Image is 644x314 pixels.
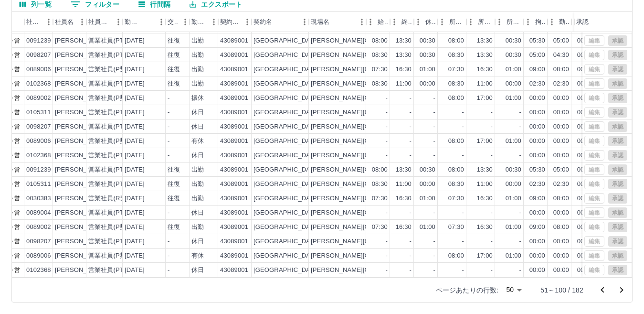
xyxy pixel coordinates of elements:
div: 05:00 [553,165,569,174]
div: - [168,151,169,160]
div: - [519,151,521,160]
div: 08:00 [448,94,464,103]
div: 11:00 [396,180,412,189]
div: 08:30 [448,79,464,88]
div: 09:00 [529,65,545,74]
div: 00:30 [506,165,521,174]
div: 振休 [191,94,204,103]
div: 所定休憩 [507,12,522,32]
div: 00:00 [577,137,593,146]
div: 現場名 [309,12,366,32]
div: 09:00 [529,194,545,203]
button: 次のページへ [612,281,631,300]
div: 00:30 [420,51,435,60]
div: 00:30 [506,51,521,60]
div: - [386,137,388,146]
div: 0098207 [26,122,51,131]
button: メニュー [75,15,89,29]
div: 拘束 [535,12,546,32]
div: 05:30 [529,36,545,45]
div: 01:00 [420,194,435,203]
div: [GEOGRAPHIC_DATA][PERSON_NAME] [253,36,371,45]
div: 01:00 [506,65,521,74]
text: 営 [14,138,20,144]
div: 出勤 [191,79,204,88]
div: 社員名 [55,12,74,32]
div: - [168,108,169,117]
div: 00:00 [529,151,545,160]
div: 00:00 [529,94,545,103]
div: [GEOGRAPHIC_DATA][PERSON_NAME] [253,194,371,203]
div: 営業社員(P契約) [88,137,135,146]
div: [GEOGRAPHIC_DATA][PERSON_NAME] [253,137,371,146]
div: [GEOGRAPHIC_DATA][PERSON_NAME] [253,208,371,217]
div: - [433,94,435,103]
div: 00:00 [577,79,593,88]
div: 00:00 [577,108,593,117]
div: 00:00 [553,94,569,103]
div: 勤務日 [123,12,166,32]
div: 00:30 [420,165,435,174]
div: [PERSON_NAME] [55,165,107,174]
div: 営業社員(PT契約) [88,79,138,88]
div: 有休 [191,137,204,146]
text: 営 [14,123,20,130]
div: 43089001 [220,151,248,160]
div: 43089001 [220,165,248,174]
div: [DATE] [125,79,145,88]
div: 43089001 [220,122,248,131]
div: [GEOGRAPHIC_DATA][PERSON_NAME] [253,94,371,103]
div: [PERSON_NAME] [55,208,107,217]
div: 43089001 [220,208,248,217]
div: 勤務 [559,12,570,32]
button: メニュー [207,15,221,29]
div: [PERSON_NAME][GEOGRAPHIC_DATA]なかいこども園 [311,94,473,103]
div: 11:00 [477,79,493,88]
div: 営業社員(P契約) [88,94,135,103]
div: 00:00 [577,36,593,45]
button: メニュー [297,15,312,29]
div: [PERSON_NAME] [55,79,107,88]
div: 00:00 [577,51,593,60]
div: [DATE] [125,180,145,189]
div: 00:00 [577,65,593,74]
button: メニュー [240,15,254,29]
div: - [433,151,435,160]
div: 16:30 [477,194,493,203]
div: [DATE] [125,165,145,174]
div: 00:00 [553,151,569,160]
div: [PERSON_NAME] [55,122,107,131]
div: 休憩 [425,12,436,32]
button: メニュー [154,15,169,29]
div: [DATE] [125,194,145,203]
div: 08:00 [448,137,464,146]
div: 02:30 [553,180,569,189]
div: 営業社員(R契約) [88,194,135,203]
div: 営業社員(PT契約) [88,165,138,174]
div: 始業 [378,12,388,32]
text: 営 [14,52,20,58]
div: 出勤 [191,165,204,174]
div: 00:00 [529,108,545,117]
div: [PERSON_NAME][GEOGRAPHIC_DATA]なかいこども園 [311,180,473,189]
div: - [386,151,388,160]
div: 所定休憩 [495,12,524,32]
div: 16:30 [396,194,412,203]
div: 出勤 [191,36,204,45]
div: 0102368 [26,79,51,88]
div: 05:30 [529,165,545,174]
button: メニュー [42,15,56,29]
div: [PERSON_NAME][GEOGRAPHIC_DATA]なかいこども園 [311,122,473,131]
div: 08:00 [553,194,569,203]
div: - [491,108,493,117]
div: 00:30 [420,36,435,45]
div: 勤務区分 [191,12,207,32]
div: [PERSON_NAME] [55,51,107,60]
div: 所定開始 [438,12,466,32]
div: 02:30 [529,79,545,88]
div: 0089002 [26,94,51,103]
div: 16:30 [477,65,493,74]
div: 0089006 [26,137,51,146]
div: 08:00 [372,165,388,174]
div: 07:30 [448,65,464,74]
